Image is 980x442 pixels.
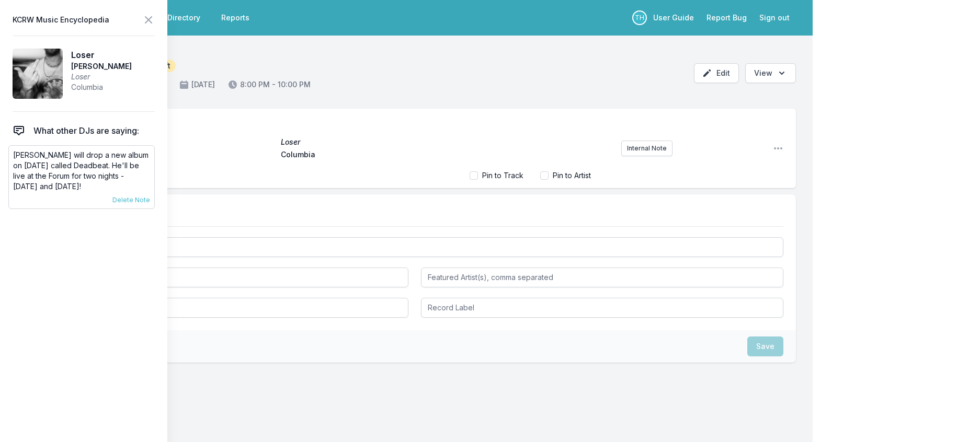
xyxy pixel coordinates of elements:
[700,8,753,27] a: Report Bug
[13,150,150,192] p: [PERSON_NAME] will drop a new album on [DATE] called Deadbeat. He'll be live at the Forum for two...
[553,170,591,181] label: Pin to Artist
[71,72,132,82] span: Loser
[13,49,63,99] img: Loser
[773,143,783,154] button: Open playlist item options
[421,298,783,318] input: Record Label
[227,79,311,90] span: 8:00 PM - 10:00 PM
[71,61,132,72] span: [PERSON_NAME]
[46,267,408,287] input: Artist
[71,49,132,61] span: Loser
[281,149,461,162] span: Columbia
[482,170,523,181] label: Pin to Track
[33,124,139,137] span: What other DJs are saying:
[215,8,256,27] a: Reports
[71,82,132,92] span: Columbia
[632,10,647,25] p: Travis Holcombe
[46,298,408,318] input: Album Title
[179,79,215,90] span: [DATE]
[13,13,109,27] span: KCRW Music Encyclopedia
[94,149,275,162] span: [PERSON_NAME]
[694,63,739,83] button: Edit
[753,8,796,27] button: Sign out
[281,137,461,147] span: Loser
[745,63,796,83] button: Open options
[94,135,275,147] span: Loser
[621,141,673,156] button: Internal Note
[747,336,783,356] button: Save
[112,196,150,204] span: Delete Note
[421,267,783,287] input: Featured Artist(s), comma separated
[647,8,700,27] a: User Guide
[46,237,783,257] input: Track Title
